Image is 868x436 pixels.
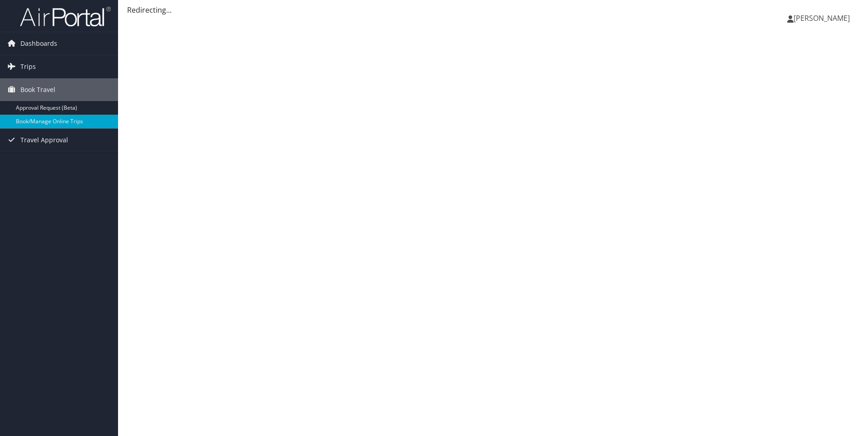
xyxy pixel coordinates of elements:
[20,32,57,55] span: Dashboards
[20,129,68,151] span: Travel Approval
[20,78,55,101] span: Book Travel
[20,6,111,27] img: airportal-logo.png
[794,13,850,23] span: [PERSON_NAME]
[20,55,36,78] span: Trips
[127,5,859,15] div: Redirecting...
[787,5,859,32] a: [PERSON_NAME]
